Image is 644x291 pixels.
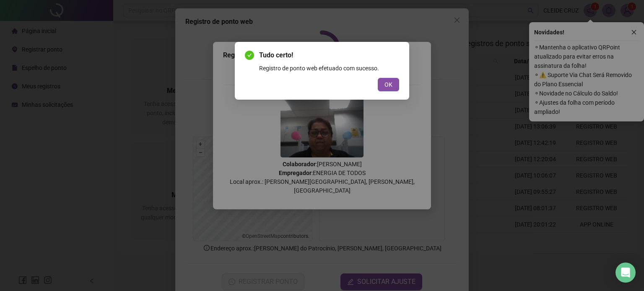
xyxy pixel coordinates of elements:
[615,263,636,283] div: Open Intercom Messenger
[245,51,254,60] span: check-circle
[378,78,399,91] button: OK
[384,80,392,89] span: OK
[259,50,399,60] span: Tudo certo!
[259,64,399,73] div: Registro de ponto web efetuado com sucesso.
